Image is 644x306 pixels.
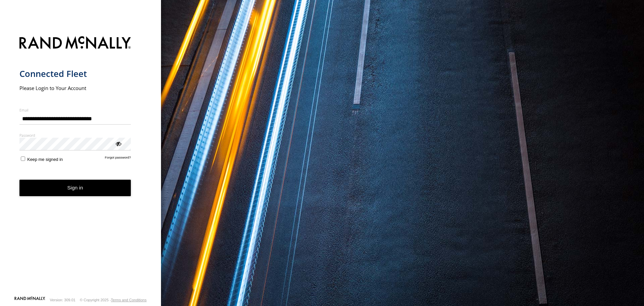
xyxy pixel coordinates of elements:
[80,298,147,302] div: © Copyright 2025 -
[19,32,142,296] form: main
[111,298,147,302] a: Terms and Conditions
[14,297,45,303] a: Visit our Website
[115,140,121,147] div: ViewPassword
[19,180,131,196] button: Sign in
[105,156,131,162] a: Forgot password?
[19,107,131,113] label: Email
[21,157,25,161] input: Keep me signed in
[19,68,131,79] h1: Connected Fleet
[19,85,131,91] h2: Please Login to Your Account
[19,133,131,138] label: Password
[19,35,131,52] img: Rand McNally
[27,157,63,162] span: Keep me signed in
[50,298,75,302] div: Version: 309.01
